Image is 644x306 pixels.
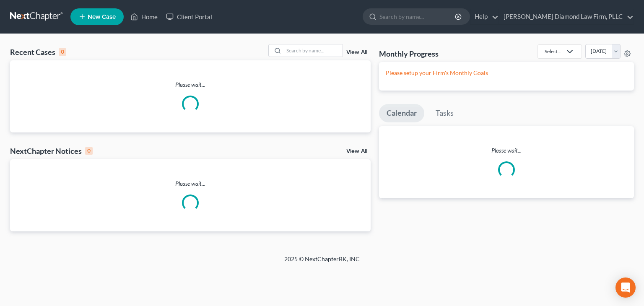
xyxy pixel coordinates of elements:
a: Tasks [428,104,461,122]
input: Search by name... [379,9,456,24]
span: New Case [88,14,116,20]
div: 0 [59,48,66,56]
input: Search by name... [284,44,343,57]
p: Please wait... [10,80,371,89]
a: View All [346,148,367,154]
div: 2025 © NextChapterBK, INC [83,255,561,270]
h3: Monthly Progress [379,49,439,59]
div: Select... [545,48,561,55]
div: 0 [85,147,93,155]
p: Please setup your Firm's Monthly Goals [386,69,627,77]
div: NextChapter Notices [10,146,93,156]
a: Help [470,9,499,24]
a: Calendar [379,104,424,122]
a: [PERSON_NAME] Diamond Law Firm, PLLC [499,9,634,24]
a: Home [126,9,162,24]
a: Client Portal [162,9,216,24]
a: View All [346,49,367,55]
div: Open Intercom Messenger [615,277,636,298]
p: Please wait... [10,179,371,188]
p: Please wait... [379,146,634,155]
div: Recent Cases [10,47,66,57]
